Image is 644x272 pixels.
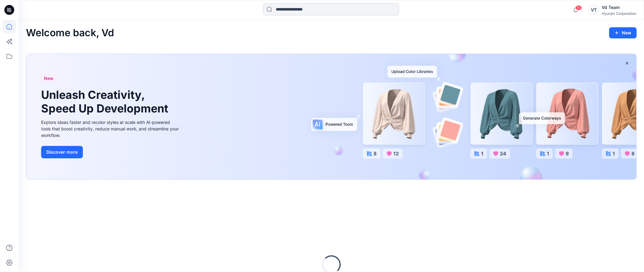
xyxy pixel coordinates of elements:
span: New [44,75,53,82]
h2: Welcome back, Vd [26,27,114,39]
a: Discover more [41,146,180,158]
div: Vd Team [602,4,636,11]
button: Discover more [41,146,83,158]
div: Hyunjin Corporation [602,11,636,16]
div: VT [588,4,599,15]
div: Explore ideas faster and recolor styles at scale with AI-powered tools that boost creativity, red... [41,119,180,138]
span: 90 [575,5,582,10]
h1: Unleash Creativity, Speed Up Development [41,88,171,115]
button: New [609,27,637,38]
